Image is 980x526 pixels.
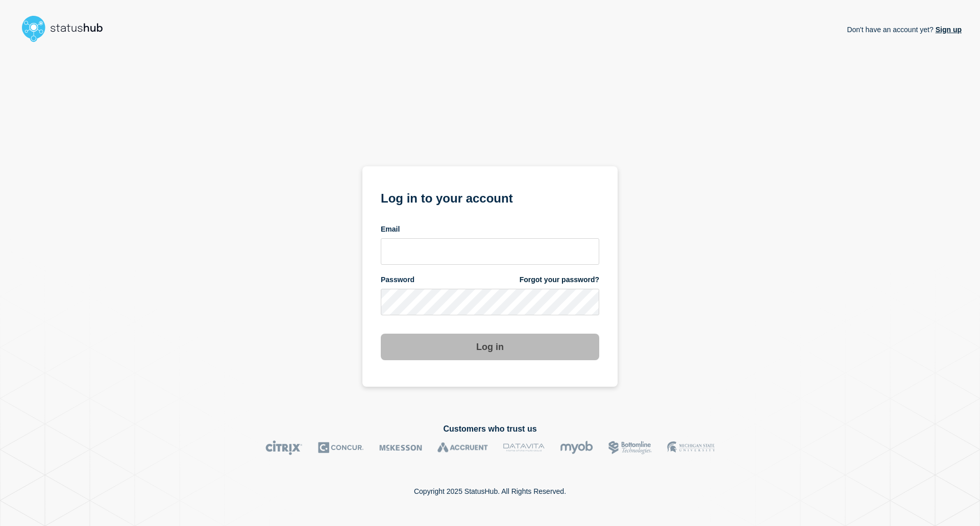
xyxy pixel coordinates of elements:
[560,440,593,455] img: myob logo
[265,440,303,455] img: Citrix logo
[414,487,566,495] p: Copyright 2025 StatusHub. All Rights Reserved.
[437,440,488,455] img: Accruent logo
[381,224,400,234] span: Email
[934,26,962,34] a: Sign up
[847,17,962,42] p: Don't have an account yet?
[667,440,715,455] img: MSU logo
[503,440,545,455] img: DataVita logo
[381,289,599,315] input: password input
[381,275,414,285] span: Password
[318,440,364,455] img: Concur logo
[381,334,599,360] button: Log in
[520,275,599,285] a: Forgot your password?
[18,424,962,434] h2: Customers who trust us
[381,238,599,265] input: email input
[379,440,422,455] img: McKesson logo
[18,12,115,45] img: StatusHub logo
[608,440,652,455] img: Bottomline logo
[381,188,599,207] h1: Log in to your account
